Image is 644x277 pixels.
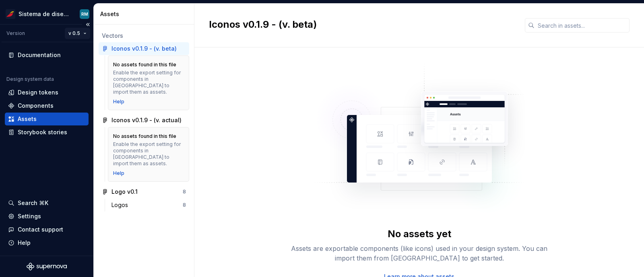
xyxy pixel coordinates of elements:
a: Logos8 [108,199,189,211]
a: Iconos v0.1.9 - (v. beta) [99,42,189,55]
a: Logo v0.18 [99,185,189,198]
div: RM [81,11,88,17]
div: Search ⌘K [18,199,48,207]
svg: Supernova Logo [27,263,67,271]
button: Help [5,236,89,249]
div: Design tokens [18,88,58,96]
div: Iconos v0.1.9 - (v. actual) [111,116,182,124]
button: Sistema de diseño IberiaRM [2,5,92,23]
a: Help [113,170,124,176]
a: Assets [5,113,89,125]
div: Logo v0.1 [111,188,138,196]
a: Documentation [5,49,89,62]
h2: Iconos v0.1.9 - (v. beta) [209,18,515,31]
div: Contact support [18,226,63,234]
div: Logos [111,201,131,209]
a: Settings [5,210,89,223]
div: Design system data [6,76,54,82]
span: v 0.5 [68,30,80,37]
div: Version [6,30,25,37]
div: Enable the export setting for components in [GEOGRAPHIC_DATA] to import them as assets. [113,141,184,167]
button: Search ⌘K [5,197,89,209]
div: Sistema de diseño Iberia [19,10,70,18]
button: Collapse sidebar [82,19,93,30]
a: Storybook stories [5,126,89,139]
button: Contact support [5,223,89,236]
div: Assets [100,10,191,18]
div: Documentation [18,51,61,59]
div: 8 [183,189,186,195]
div: Enable the export setting for components in [GEOGRAPHIC_DATA] to import them as assets. [113,70,184,95]
div: Storybook stories [18,128,67,136]
a: Design tokens [5,86,89,99]
div: Help [18,239,31,247]
div: No assets found in this file [113,133,176,140]
a: Components [5,99,89,112]
div: 8 [183,202,186,208]
img: 55604660-494d-44a9-beb2-692398e9940a.png [6,9,15,19]
div: Settings [18,212,41,220]
button: v 0.5 [65,28,90,39]
div: No assets found in this file [113,62,176,68]
div: Components [18,102,54,110]
div: Assets [18,115,37,123]
input: Search in assets... [535,18,630,33]
a: Help [113,98,124,105]
div: Iconos v0.1.9 - (v. beta) [111,45,177,53]
div: No assets yet [388,228,451,240]
div: Assets are exportable components (like icons) used in your design system. You can import them fro... [291,244,548,263]
a: Iconos v0.1.9 - (v. actual) [99,114,189,127]
div: Vectors [102,32,186,40]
